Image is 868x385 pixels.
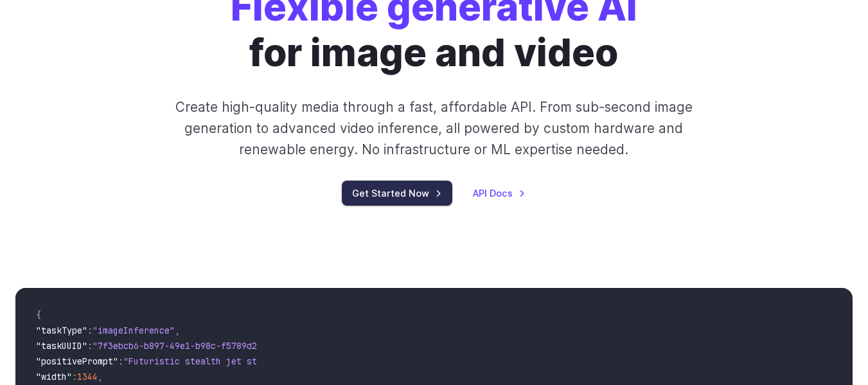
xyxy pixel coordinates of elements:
[36,355,118,367] span: "positivePrompt"
[166,96,702,161] p: Create high-quality media through a fast, affordable API. From sub-second image generation to adv...
[36,340,87,352] span: "taskUUID"
[93,340,288,352] span: "7f3ebcb6-b897-49e1-b98c-f5789d2d40d7"
[473,186,526,201] a: API Docs
[87,340,93,352] span: :
[118,355,123,367] span: :
[77,371,98,382] span: 1344
[36,325,87,336] span: "taskType"
[72,371,77,382] span: :
[123,355,591,367] span: "Futuristic stealth jet streaking through a neon-lit cityscape with glowing purple exhaust"
[87,325,93,336] span: :
[175,325,180,336] span: ,
[93,325,175,336] span: "imageInference"
[36,371,72,382] span: "width"
[342,181,452,206] a: Get Started Now
[36,309,41,321] span: {
[98,371,103,382] span: ,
